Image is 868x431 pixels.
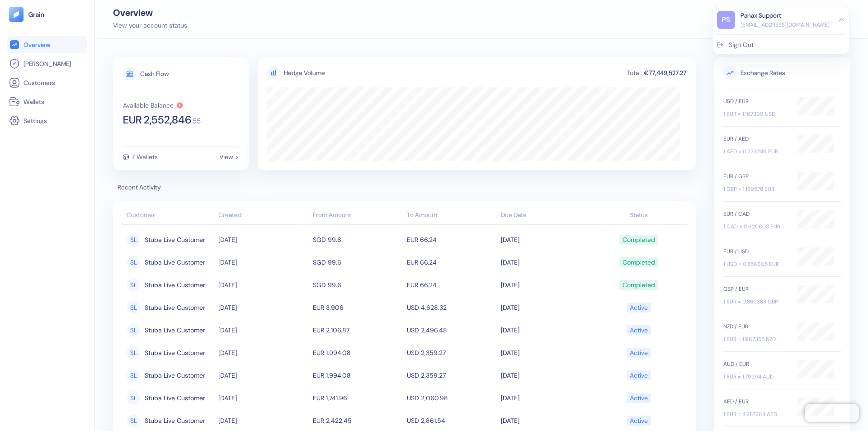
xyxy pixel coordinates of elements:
span: Wallets [24,97,44,106]
td: EUR 66.24 [405,274,499,296]
div: EUR / USD [723,247,788,256]
a: Overview [9,39,85,50]
td: [DATE] [216,228,310,251]
div: SL [127,323,140,337]
div: 1 EUR = 1.967355 NZD [723,335,788,343]
div: Completed [623,255,655,270]
a: [PERSON_NAME] [9,58,85,69]
th: Due Date [499,207,593,225]
td: SGD 99.6 [311,228,405,251]
span: [PERSON_NAME] [24,59,71,68]
img: logo-tablet-V2.svg [9,7,24,22]
span: Settings [24,116,47,125]
td: [DATE] [216,251,310,274]
div: 7 Wallets [132,154,158,160]
div: Completed [623,232,655,247]
td: EUR 66.24 [405,228,499,251]
td: EUR 2,106.87 [311,319,405,341]
div: Active [630,390,648,406]
td: EUR 66.24 [405,251,499,274]
div: SL [127,278,140,292]
td: USD 2,496.48 [405,319,499,341]
td: [DATE] [499,228,593,251]
td: [DATE] [499,364,593,387]
iframe: Chatra live chat [805,404,859,422]
div: 1 EUR = 1.79294 AUD [723,373,788,381]
a: Wallets [9,96,85,107]
div: 1 CAD = 0.620603 EUR [723,223,788,231]
div: USD / EUR [723,97,788,105]
div: [EMAIL_ADDRESS][DOMAIN_NAME] [741,21,830,29]
th: To Amount [405,207,499,225]
div: PS [717,11,735,29]
div: €77,449,527.27 [643,70,687,76]
a: Settings [9,115,85,126]
div: Active [630,368,648,383]
div: Overview [113,8,187,17]
span: Stuba Live Customer [145,322,205,338]
td: USD 4,628.32 [405,296,499,319]
img: logo [28,11,45,18]
span: Stuba Live Customer [145,255,205,270]
th: Customer [122,207,216,225]
td: EUR 1,994.08 [311,364,405,387]
div: GBP / EUR [723,285,788,293]
div: Active [630,322,648,338]
div: SL [127,256,140,269]
div: Active [630,345,648,360]
div: View > [219,154,239,160]
td: SGD 99.6 [311,251,405,274]
div: Active [630,413,648,428]
div: Available Balance [123,102,174,109]
td: [DATE] [499,319,593,341]
span: Overview [24,40,50,49]
td: EUR 1,994.08 [311,341,405,364]
span: Stuba Live Customer [145,368,205,383]
td: [DATE] [499,274,593,296]
span: Stuba Live Customer [145,277,205,293]
div: NZD / EUR [723,322,788,331]
td: [DATE] [216,296,310,319]
div: View your account status [113,21,187,30]
div: 1 AED = 0.233249 EUR [723,147,788,156]
td: EUR 3,906 [311,296,405,319]
td: [DATE] [216,364,310,387]
div: Total: [626,70,643,76]
div: Completed [623,277,655,293]
td: [DATE] [499,387,593,409]
div: SL [127,346,140,360]
span: Stuba Live Customer [145,345,205,360]
td: [DATE] [216,341,310,364]
td: [DATE] [499,341,593,364]
span: . 55 [191,118,201,125]
td: [DATE] [499,296,593,319]
td: SGD 99.6 [311,274,405,296]
td: [DATE] [216,274,310,296]
span: Exchange Rates [723,66,841,80]
div: Cash Flow [140,71,169,77]
div: SL [127,301,140,314]
div: Sign Out [729,40,754,50]
div: Panax Support [741,11,781,20]
span: Stuba Live Customer [145,413,205,428]
td: [DATE] [499,251,593,274]
div: AUD / EUR [723,360,788,368]
div: 1 EUR = 4.287264 AED [723,410,788,418]
td: USD 2,060.98 [405,387,499,409]
div: 1 EUR = 1.167399 USD [723,110,788,118]
div: Status [595,210,683,220]
div: EUR / GBP [723,172,788,180]
div: EUR / AED [723,135,788,143]
span: Stuba Live Customer [145,390,205,406]
td: [DATE] [216,319,310,341]
a: Customers [9,77,85,88]
div: EUR / CAD [723,210,788,218]
div: Hedge Volume [284,68,325,78]
th: Created [216,207,310,225]
span: Customers [24,78,55,87]
span: Stuba Live Customer [145,232,205,247]
button: Available Balance [123,102,184,109]
div: 1 USD = 0.856605 EUR [723,260,788,268]
td: USD 2,359.27 [405,341,499,364]
div: SL [127,369,140,382]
